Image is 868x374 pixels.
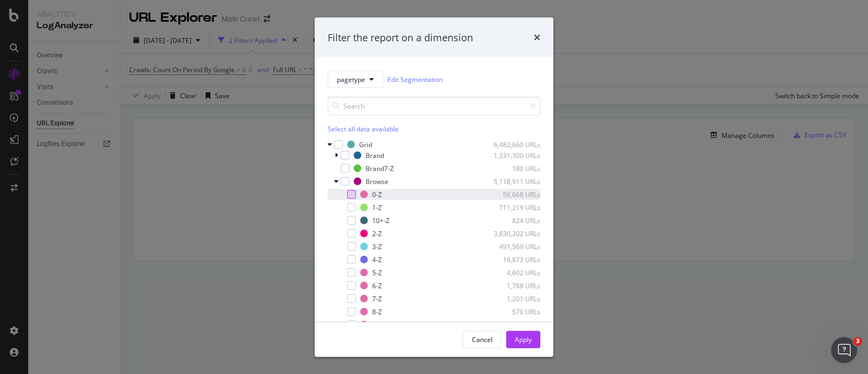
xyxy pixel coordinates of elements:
[315,17,553,357] div: modal
[9,268,208,287] textarea: Message…
[366,150,384,160] div: Brand
[359,140,372,149] div: Grid
[372,202,382,212] div: 1-Z
[52,291,60,300] button: Upload attachment
[9,203,178,248] div: I understand your frustration, and I'll connect you with one of our human agents who can assist y...
[9,203,208,257] div: Customer Support says…
[170,4,190,25] button: Home
[487,281,540,290] div: 1,788 URLs
[328,97,540,116] input: Search
[487,202,540,212] div: 711,219 URLs
[853,337,862,346] span: 3
[53,5,123,14] h1: [PERSON_NAME]
[372,242,382,251] div: 3-Z
[515,334,532,344] div: Apply
[17,210,169,242] div: I understand your frustration, and I'll connect you with one of our human agents who can assist y...
[33,258,43,269] img: Profile image for Chiara
[47,259,107,267] b: [PERSON_NAME]
[39,160,208,194] div: Please send through to a customer service agent
[487,242,540,251] div: 491,569 URLs
[186,287,203,304] button: Send a message…
[372,268,382,277] div: 5-Z
[472,334,493,344] div: Cancel
[487,163,540,173] div: 180 URLs
[372,189,382,199] div: 0-Z
[487,320,540,329] div: 395 URLs
[487,189,540,199] div: 56,668 URLs
[487,294,540,303] div: 1,201 URLs
[9,128,155,151] div: Is that what you were looking for?
[69,291,78,300] button: Start recording
[372,320,382,329] div: 9-Z
[831,337,857,363] iframe: Intercom live chat
[487,215,540,225] div: 824 URLs
[9,256,208,281] div: Chiara says…
[487,176,540,186] div: 5,118,911 URLs
[7,4,28,25] button: go back
[49,44,181,53] span: [PERSON_NAME] | Empty log files
[31,6,48,23] img: Profile image for Chiara
[9,160,208,202] div: Ciaran says…
[387,73,443,85] a: Edit Segmentation
[366,176,388,186] div: Browse
[48,166,200,187] div: Please send through to a customer service agent
[366,163,394,173] div: Brand7-Z
[487,307,540,316] div: 570 URLs
[328,124,540,134] div: Select all data available
[372,229,382,238] div: 2-Z
[487,140,540,149] div: 6,482,660 URLs
[487,150,540,160] div: 1,331,300 URLs
[534,30,540,45] div: times
[17,56,200,120] div: Since this started on a specific date and you're unaware of any changes, it's possible there was ...
[372,281,382,290] div: 6-Z
[487,268,540,277] div: 4,602 URLs
[487,255,540,264] div: 19,873 URLs
[17,291,25,300] button: Emoji picker
[463,331,502,348] button: Cancel
[372,215,390,225] div: 10+-Z
[328,30,473,45] div: Filter the report on a dimension
[487,229,540,238] div: 3,830,202 URLs
[34,291,43,300] button: Gif picker
[506,331,540,348] button: Apply
[372,255,382,264] div: 4-Z
[372,294,382,303] div: 7-Z
[372,307,382,316] div: 8-Z
[17,134,146,145] div: Is that what you were looking for?
[26,37,190,60] a: [PERSON_NAME] | Empty log files
[53,14,101,24] p: Active 7h ago
[190,4,210,24] div: Close
[337,74,365,84] span: pagetype
[328,71,383,88] button: pagetype
[47,258,185,268] div: joined the conversation
[9,128,208,160] div: Customer Support says…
